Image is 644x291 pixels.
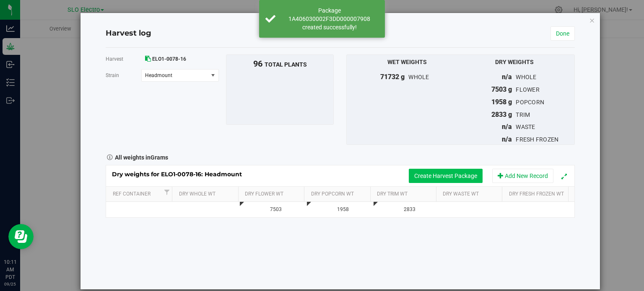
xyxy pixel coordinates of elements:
span: Harvest [106,56,123,62]
div: 7503 [246,206,306,214]
span: trim [516,111,530,118]
h4: Harvest log [106,28,151,39]
a: Done [551,26,575,41]
span: Dry Weights [495,59,534,65]
a: Filter [162,187,172,198]
span: 7503 g [491,85,512,93]
a: Dry Waste Wt [443,191,499,198]
a: Dry Trim Wt [377,191,433,198]
a: Dry Flower Wt [245,191,301,198]
span: Dry weights for ELO1-0078-16: Headmount [112,170,250,178]
a: Dry Popcorn Wt [311,191,367,198]
a: Dry Fresh Frozen Wt [509,191,565,198]
button: Add New Record [492,169,553,183]
div: 2833 [379,206,440,214]
div: Please record waste in the action menu. [447,203,507,216]
span: fresh frozen [516,136,558,143]
span: 1958 g [491,98,512,106]
span: n/a [502,135,512,143]
div: 1958 [313,206,373,214]
span: whole [408,74,429,80]
span: total plants [265,61,307,68]
span: n/a [502,73,512,81]
button: Expand [558,170,570,182]
span: Headmount [145,72,202,78]
span: Wet Weights [387,59,427,65]
span: Strain [106,72,119,78]
iframe: Resource center [8,224,34,249]
a: Dry Whole Wt [179,191,235,198]
a: Ref Container [113,191,162,198]
span: n/a [502,123,512,131]
span: popcorn [516,99,544,106]
span: 71732 g [380,73,405,81]
span: 96 [253,59,262,69]
span: select [208,70,218,81]
span: flower [516,86,540,93]
span: 2833 g [491,111,512,118]
div: Package 1A406030002F3DD000007908 created successfully! [280,6,379,31]
button: Create Harvest Package [409,169,483,183]
span: Grams [151,154,168,161]
span: waste [516,124,535,130]
span: whole [516,74,536,80]
strong: All weights in [115,151,168,162]
span: ELO1-0078-16 [152,56,186,62]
